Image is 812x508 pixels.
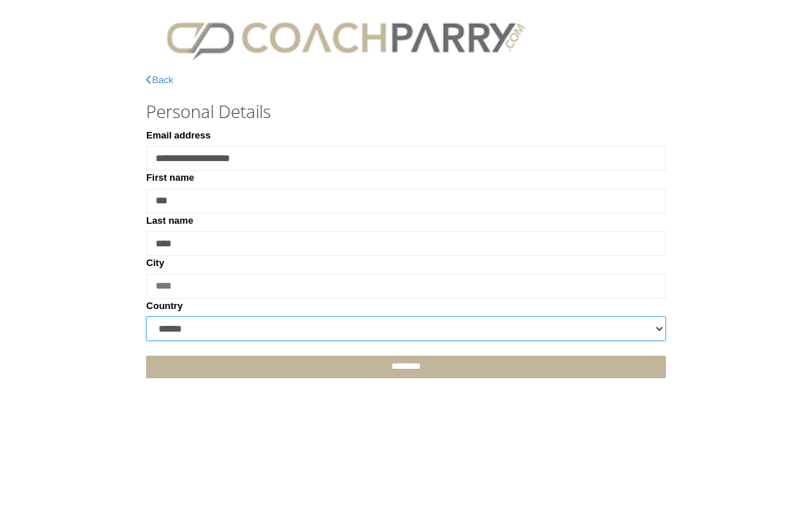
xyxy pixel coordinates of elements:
img: CPlogo.png [146,12,545,66]
h3: Personal Details [146,103,665,122]
label: Email address [146,129,210,144]
label: First name [146,171,194,186]
label: City [146,257,164,271]
label: Country [146,300,183,314]
a: Back [146,75,173,86]
label: Last name [146,214,193,229]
